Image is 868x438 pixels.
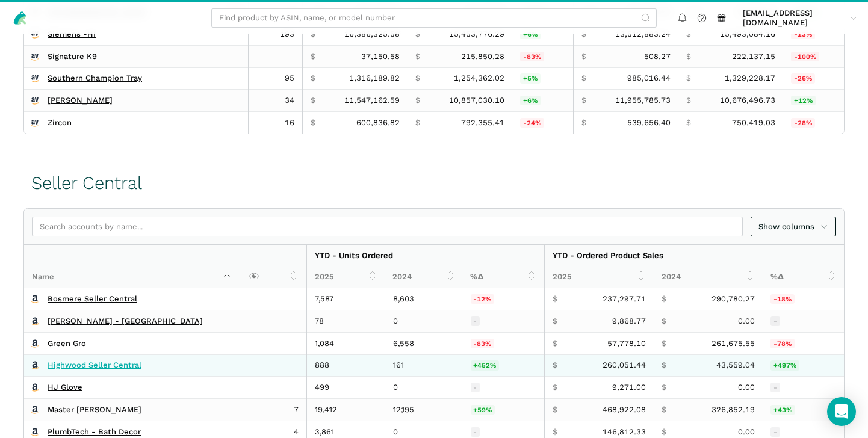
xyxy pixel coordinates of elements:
td: 16 [248,112,302,134]
span: 0.00 [738,427,755,437]
th: %Δ: activate to sort column ascending [763,267,844,288]
th: 2024: activate to sort column ascending [385,267,462,288]
span: 326,852.19 [711,405,755,415]
input: Find product by ASIN, name, or model number [211,8,657,28]
td: 888 [307,354,385,377]
th: 2024: activate to sort column ascending [654,267,763,288]
span: $ [415,96,420,105]
span: 600,836.82 [356,118,400,128]
span: 1,254,362.02 [454,73,504,83]
span: - [471,427,480,437]
span: +452% [471,360,500,370]
strong: YTD - Units Ordered [315,251,393,260]
span: -12% [471,294,495,304]
span: 146,812.33 [603,427,646,437]
span: Show columns [758,221,828,233]
span: 290,780.27 [711,294,755,304]
td: 19,412 [307,399,385,421]
span: 0.00 [738,383,755,392]
span: $ [311,96,315,105]
span: -83% [471,339,495,348]
span: 468,922.08 [603,405,646,415]
span: $ [553,294,557,304]
td: 451.55% [463,354,545,377]
td: 34 [248,90,302,112]
span: -26% [791,73,815,83]
a: PlumbTech - Bath Decor [48,427,141,437]
a: Signature K9 [48,52,97,61]
span: $ [553,316,557,326]
span: +12% [791,96,816,105]
a: Southern Champion Tray [48,73,142,83]
span: +497% [770,360,799,370]
a: Bosmere Seller Central [48,294,137,304]
th: Name : activate to sort column descending [24,245,240,288]
td: - [763,310,844,333]
span: $ [415,52,420,61]
td: 7,587 [307,288,385,310]
a: Show columns [751,217,836,236]
span: $ [662,427,666,437]
span: 9,271.00 [612,383,646,392]
td: 499 [307,377,385,399]
span: $ [686,96,691,105]
td: -24.17% [512,112,573,134]
span: $ [662,383,666,392]
td: -82.79% [512,45,573,67]
td: - [463,377,545,399]
span: 261,675.55 [711,339,755,348]
span: +5% [520,73,541,83]
span: -100% [791,52,819,61]
td: 0 [385,377,463,399]
span: 9,868.77 [612,316,646,326]
span: - [471,316,480,326]
th: %Δ: activate to sort column ascending [462,267,544,288]
td: - [463,310,545,333]
h1: Seller Central [31,173,142,193]
span: $ [415,118,420,128]
span: $ [311,73,315,83]
span: 508.27 [644,52,671,61]
span: $ [553,405,557,415]
span: $ [415,73,420,83]
span: $ [581,73,586,83]
span: $ [311,118,315,128]
td: 43.47% [763,399,844,421]
span: $ [686,118,691,128]
span: +59% [471,405,495,415]
span: 57,778.10 [607,339,646,348]
td: -28.09% [783,112,844,134]
td: 7 [240,399,307,421]
td: 6.36% [512,90,573,112]
span: 215,850.28 [461,52,504,61]
input: Search accounts by name... [32,217,743,236]
span: - [770,427,780,437]
span: 1,316,189.82 [349,73,400,83]
a: [PERSON_NAME] [48,96,113,105]
td: 8,603 [385,288,463,310]
span: 222,137.15 [732,52,775,61]
a: Highwood Seller Central [48,360,141,370]
span: $ [553,360,557,370]
span: 11,955,785.73 [615,96,671,105]
td: -25.90% [783,67,844,90]
td: 0 [385,310,463,333]
span: - [770,383,780,392]
td: -83.47% [463,332,545,354]
span: 237,297.71 [603,294,646,304]
span: 11,547,162.59 [344,96,400,105]
th: 2025: activate to sort column ascending [544,267,654,288]
strong: YTD - Ordered Product Sales [553,251,663,260]
span: $ [662,339,666,348]
span: $ [581,96,586,105]
a: HJ Glove [48,383,82,392]
a: [EMAIL_ADDRESS][DOMAIN_NAME] [739,7,861,30]
td: 78 [307,310,385,333]
span: -18% [770,294,795,304]
td: -99.77% [783,45,844,67]
td: 95 [248,67,302,90]
span: - [471,383,480,392]
span: +6% [520,96,541,105]
span: 539,656.40 [627,118,671,128]
td: 6,558 [385,332,463,354]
